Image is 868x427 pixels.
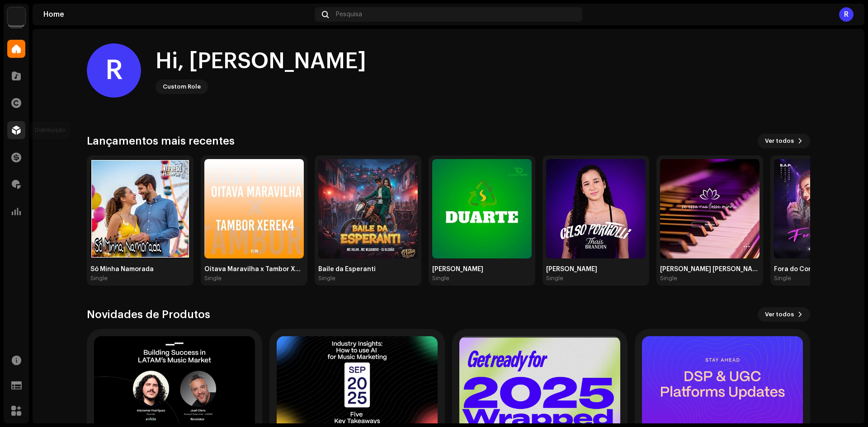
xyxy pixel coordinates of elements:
img: 70c0b94c-19e5-4c8c-a028-e13e35533bab [7,7,25,25]
div: Single [204,275,222,282]
div: Single [546,275,563,282]
div: [PERSON_NAME] [432,266,532,273]
div: Single [318,275,335,282]
div: Hi, [PERSON_NAME] [156,47,366,76]
div: Custom Role [163,81,201,92]
div: Single [660,275,677,282]
div: Single [432,275,449,282]
div: [PERSON_NAME] [PERSON_NAME] [660,266,759,273]
img: 9ea9f6aa-ddc6-404a-91bb-99cc958668a7 [432,159,532,258]
div: Home [43,11,311,18]
img: 2019405e-2162-4147-a4dc-3d007580541c [90,159,190,258]
img: be208f6f-1453-4f90-b09e-239a120ee186 [318,159,418,258]
img: 9211fbd7-8a73-4240-ac9d-4147da7fa0f1 [204,159,304,258]
span: Ver todos [765,305,794,324]
span: Pesquisa [336,11,362,18]
div: Baile da Esperanti [318,266,418,273]
div: [PERSON_NAME] [546,266,646,273]
button: Ver todos [758,134,810,148]
div: R [839,7,854,22]
div: Só Minha Namorada [90,266,190,273]
img: ce44fecc-f09a-4c08-b922-014be1f0f8bb [546,159,646,258]
div: R [87,43,141,98]
div: Single [774,275,791,282]
img: 5828592a-81c3-4995-ac74-2c2e067e3058 [660,159,759,258]
span: Ver todos [765,132,794,150]
button: Ver todos [758,307,810,322]
div: Oitava Maravilha x Tambor Xerek4 [204,266,304,273]
div: Single [90,275,108,282]
h3: Lançamentos mais recentes [87,134,235,148]
h3: Novidades de Produtos [87,307,210,322]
